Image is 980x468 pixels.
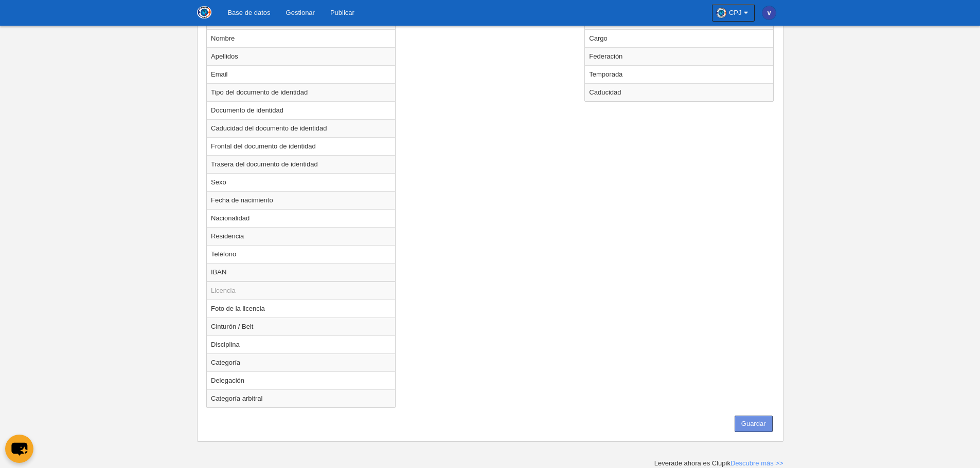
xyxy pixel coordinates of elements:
[207,83,395,101] td: Tipo del documento de identidad
[207,282,395,300] td: Licencia
[585,65,773,83] td: Temporada
[730,459,783,467] a: Descubre más >>
[207,371,395,389] td: Delegación
[197,6,211,18] img: CPJ
[207,227,395,245] td: Residencia
[735,416,773,432] button: Guardar
[207,209,395,227] td: Nacionalidad
[585,29,773,47] td: Cargo
[207,65,395,83] td: Email
[5,435,33,463] button: chat-button
[207,245,395,263] td: Teléfono
[712,4,755,22] a: CPJ
[207,299,395,317] td: Foto de la licencia
[207,335,395,353] td: Disciplina
[207,29,395,47] td: Nombre
[207,263,395,282] td: IBAN
[207,389,395,407] td: Categoría arbitral
[585,83,773,101] td: Caducidad
[207,173,395,191] td: Sexo
[729,8,742,18] span: CPJ
[207,191,395,209] td: Fecha de nacimiento
[762,6,776,20] img: c2l6ZT0zMHgzMCZmcz05JnRleHQ9ViZiZz0zOTQ5YWI%3D.png
[207,317,395,335] td: Cinturón / Belt
[654,459,783,468] div: Leverade ahora es Clupik
[207,119,395,137] td: Caducidad del documento de identidad
[716,8,726,18] img: OahAUokjtesP.30x30.jpg
[207,47,395,65] td: Apellidos
[585,47,773,65] td: Federación
[207,353,395,371] td: Categoría
[207,155,395,173] td: Trasera del documento de identidad
[207,101,395,119] td: Documento de identidad
[207,137,395,155] td: Frontal del documento de identidad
